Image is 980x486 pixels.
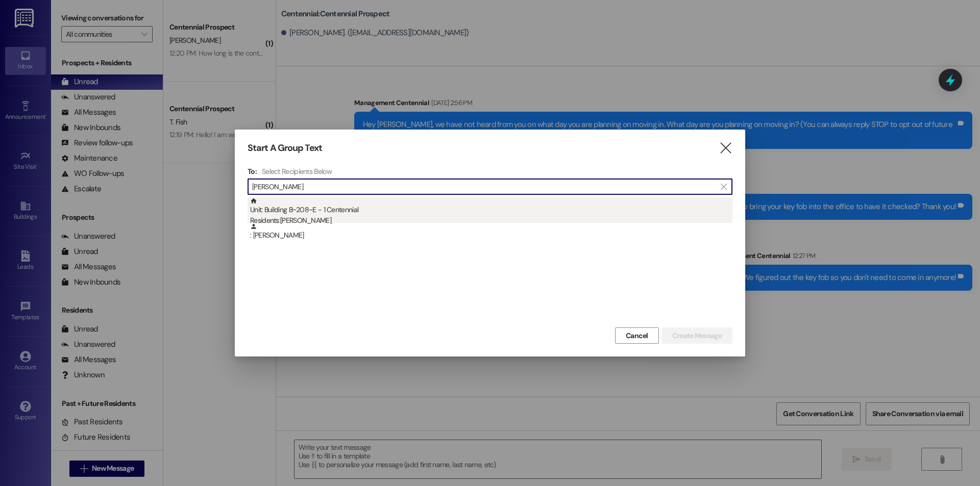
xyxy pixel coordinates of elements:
button: Create Message [661,327,732,344]
i:  [721,183,726,191]
h3: Start A Group Text [248,142,322,154]
div: : [PERSON_NAME] [250,223,732,241]
div: Unit: Building B~208~E - 1 CentennialResidents:[PERSON_NAME] [248,197,732,223]
div: : [PERSON_NAME] [248,223,732,248]
button: Clear text [716,179,732,194]
div: Unit: Building B~208~E - 1 Centennial [250,197,732,226]
i:  [719,143,732,154]
h3: To: [248,167,257,176]
input: Search for any contact or apartment [252,180,716,194]
h4: Select Recipients Below [262,167,332,176]
div: Residents: [PERSON_NAME] [250,215,732,226]
button: Cancel [615,327,659,344]
span: Cancel [626,330,648,341]
span: Create Message [672,330,722,341]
